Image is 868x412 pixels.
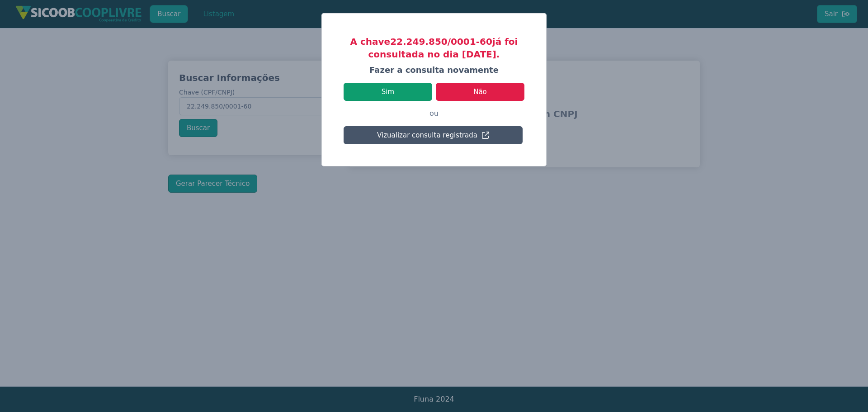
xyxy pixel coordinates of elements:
button: Vizualizar consulta registrada [344,126,523,144]
button: Sim [344,83,432,101]
h4: Fazer a consulta novamente [344,64,524,76]
button: Não [436,83,524,101]
h3: A chave 22.249.850/0001-60 já foi consultada no dia [DATE]. [344,35,524,61]
p: ou [344,101,524,126]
